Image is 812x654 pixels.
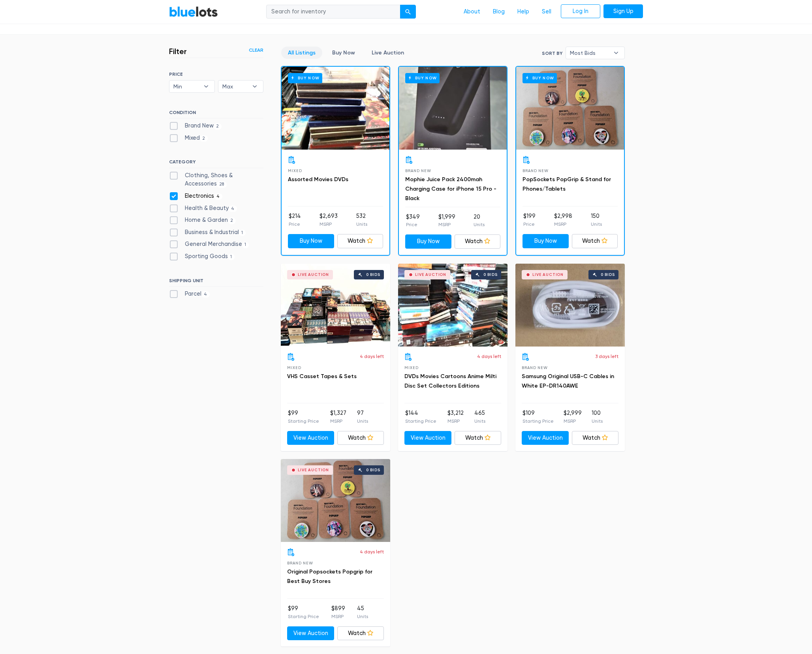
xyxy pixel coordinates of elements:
h6: SHIPPING UNIT [169,278,263,287]
a: Watch [572,234,618,248]
label: Health & Beauty [169,204,237,213]
span: Brand New [287,561,313,565]
h3: Filter [169,47,187,56]
p: Units [474,418,485,425]
label: Mixed [169,134,208,142]
a: Sign Up [603,4,643,19]
p: Starting Price [523,418,554,425]
a: Live Auction 0 bids [515,264,625,347]
div: 0 bids [483,273,498,277]
li: 45 [357,604,368,620]
div: Live Auction [415,273,446,277]
p: MSRP [564,418,582,425]
li: 20 [474,213,485,229]
li: 100 [592,409,603,425]
a: Buy Now [288,234,334,248]
li: $99 [288,604,319,620]
div: 0 bids [601,273,615,277]
p: MSRP [447,418,464,425]
p: Units [357,418,368,425]
a: Watch [455,234,501,249]
span: 2 [200,135,208,142]
span: 4 [214,193,222,200]
label: Parcel [169,290,210,298]
input: Search for inventory [266,5,400,19]
span: Most Bids [570,47,609,59]
li: $2,693 [320,212,338,228]
li: $109 [523,409,554,425]
span: Mixed [404,365,418,370]
p: Units [591,221,602,228]
label: Electronics [169,192,222,201]
li: $1,999 [438,213,455,229]
a: Live Auction 0 bids [281,459,390,542]
li: $214 [289,212,301,228]
li: $1,327 [330,409,346,425]
h6: CONDITION [169,110,263,118]
span: Brand New [523,169,548,173]
a: Original Popsockets Popgrip for Best Buy Stores [287,568,372,585]
a: Buy Now [405,234,451,249]
span: 1 [242,242,249,248]
div: 0 bids [366,273,380,277]
a: All Listings [281,47,322,59]
div: Live Auction [298,468,329,472]
a: Watch [455,431,502,445]
span: Min [173,81,199,92]
a: About [457,4,487,19]
li: $3,212 [447,409,464,425]
span: 1 [239,230,246,236]
h6: Buy Now [405,73,440,83]
a: Watch [337,626,384,641]
label: Home & Garden [169,216,236,225]
a: Live Auction 0 bids [398,264,507,347]
a: DVDs Movies Cartoons Anime Milti Disc Set Collectors Editions [404,373,496,389]
div: 0 bids [366,468,380,472]
label: Business & Industrial [169,228,246,237]
a: BlueLots [169,6,218,17]
p: 4 days left [360,353,384,360]
label: Sporting Goods [169,252,235,261]
a: Live Auction 0 bids [281,264,390,347]
a: Buy Now [516,67,624,150]
p: Units [592,418,603,425]
a: VHS Casset Tapes & Sets [287,373,357,380]
span: Brand New [405,169,431,173]
p: MSRP [554,221,572,228]
p: Starting Price [405,418,436,425]
p: Units [357,613,368,620]
a: Watch [572,431,619,445]
a: Samsung Original USB-C Cables in White EP-DR140AWE [522,373,614,389]
li: 97 [357,409,368,425]
span: Mixed [287,365,301,370]
p: 3 days left [595,353,618,360]
b: ▾ [246,81,263,92]
p: Starting Price [288,613,319,620]
div: Live Auction [532,273,564,277]
label: Brand New [169,122,222,130]
a: Mophie Juice Pack 2400mah Charging Case for iPhone 15 Pro - Black [405,176,496,202]
p: Price [289,221,301,228]
a: Sell [536,4,558,19]
p: Price [523,221,536,228]
label: Sort By [542,50,562,57]
h6: CATEGORY [169,159,263,168]
b: ▾ [198,81,214,92]
a: PopSockets PopGrip & Stand for Phones/Tablets [523,176,611,192]
h6: Buy Now [523,73,557,83]
a: Live Auction [365,47,411,59]
a: Buy Now [282,67,389,150]
a: View Auction [287,431,334,445]
a: Buy Now [399,67,507,150]
span: Max [222,81,248,92]
li: $2,999 [564,409,582,425]
a: Watch [337,431,384,445]
li: $199 [523,212,536,228]
label: General Merchandise [169,240,249,249]
p: 4 days left [477,353,501,360]
h6: Buy Now [288,73,322,83]
li: $349 [406,213,420,229]
div: Live Auction [298,273,329,277]
p: MSRP [331,613,345,620]
li: $2,998 [554,212,572,228]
